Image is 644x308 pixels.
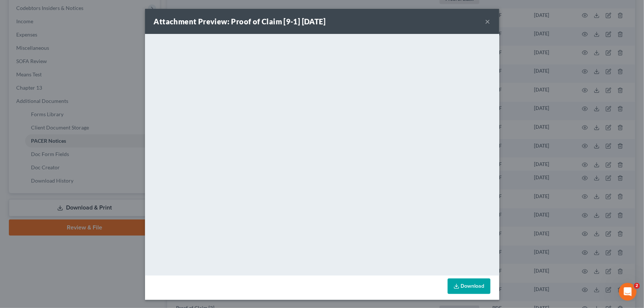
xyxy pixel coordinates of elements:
[619,283,637,301] iframe: Intercom live chat
[145,34,499,274] iframe: <object ng-attr-data='[URL][DOMAIN_NAME]' type='application/pdf' width='100%' height='650px'></ob...
[154,17,326,26] strong: Attachment Preview: Proof of Claim [9-1] [DATE]
[634,283,640,289] span: 2
[485,17,490,26] button: ×
[448,278,490,294] a: Download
